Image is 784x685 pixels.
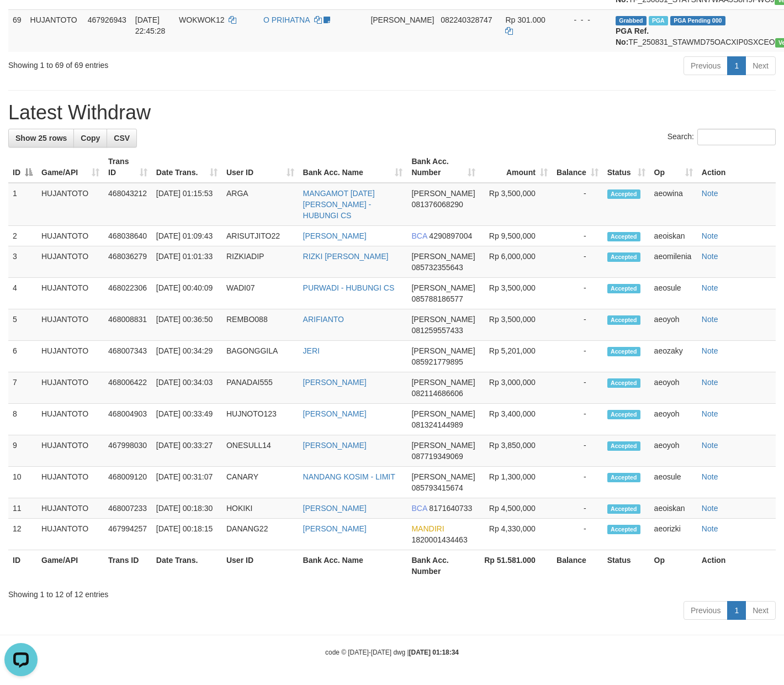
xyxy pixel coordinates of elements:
th: Game/API: activate to sort column ascending [37,151,104,183]
td: PANADAI555 [222,372,299,404]
span: Grabbed [616,16,647,25]
span: Accepted [607,410,640,419]
td: aeoyoh [650,309,697,341]
a: [PERSON_NAME] [303,504,367,513]
td: - [552,309,603,341]
td: REMBO088 [222,309,299,341]
td: HUJANTOTO [37,309,104,341]
td: HUJANTOTO [37,246,104,278]
td: HUJANTOTO [37,519,104,550]
span: Copy 1820001434463 to clipboard [411,535,467,544]
td: [DATE] 00:33:27 [152,435,222,467]
td: HUJANTOTO [37,467,104,498]
a: Note [702,504,718,513]
th: ID: activate to sort column descending [8,151,37,183]
span: 467926943 [88,15,126,24]
span: Marked by aeorony [649,16,668,25]
td: - [552,372,603,404]
span: MANDIRI [411,524,444,533]
span: Accepted [607,252,640,262]
a: Note [702,315,718,324]
td: Rp 4,330,000 [480,519,552,550]
th: Action [697,151,776,183]
td: 7 [8,372,37,404]
td: Rp 6,000,000 [480,246,552,278]
td: - [552,341,603,372]
th: Game/API [37,550,104,582]
a: [PERSON_NAME] [303,409,367,418]
a: PURWADI - HUBUNGI CS [303,283,395,292]
span: [PERSON_NAME] [370,15,434,24]
td: ARISUTJITO22 [222,226,299,246]
div: Showing 1 to 69 of 69 entries [8,55,319,71]
td: aeomilenia [650,246,697,278]
a: Note [702,378,718,387]
span: Copy 085793415674 to clipboard [411,483,463,492]
strong: [DATE] 01:18:34 [409,649,459,656]
td: RIZKIADIP [222,246,299,278]
td: [DATE] 01:01:33 [152,246,222,278]
th: Op: activate to sort column ascending [650,151,697,183]
td: HUJANTOTO [37,226,104,246]
th: Bank Acc. Number [407,550,479,582]
a: Note [702,409,718,418]
span: Accepted [607,284,640,293]
a: JERI [303,346,320,355]
td: [DATE] 01:15:53 [152,183,222,226]
td: aeoyoh [650,435,697,467]
th: Bank Acc. Number: activate to sort column ascending [407,151,479,183]
td: HUJANTOTO [37,498,104,519]
div: Showing 1 to 12 of 12 entries [8,584,776,600]
th: Bank Acc. Name [299,550,407,582]
td: [DATE] 00:34:03 [152,372,222,404]
td: ARGA [222,183,299,226]
span: Accepted [607,315,640,325]
td: 468006422 [104,372,152,404]
a: CSV [107,129,137,147]
td: - [552,519,603,550]
a: Next [745,601,776,620]
a: NANDANG KOSIM - LIMIT [303,472,395,481]
td: aeowina [650,183,697,226]
td: 9 [8,435,37,467]
th: Status: activate to sort column ascending [603,151,650,183]
a: 1 [727,56,746,75]
div: - - - [565,14,607,25]
span: Accepted [607,189,640,199]
a: [PERSON_NAME] [303,378,367,387]
a: Note [702,283,718,292]
a: Note [702,189,718,198]
td: Rp 5,201,000 [480,341,552,372]
td: Rp 4,500,000 [480,498,552,519]
span: Copy 081376068290 to clipboard [411,200,463,209]
a: [PERSON_NAME] [303,231,367,240]
span: CSV [114,134,130,143]
td: CANARY [222,467,299,498]
h1: Latest Withdraw [8,102,776,124]
th: User ID [222,550,299,582]
span: Accepted [607,378,640,388]
label: Search: [668,129,776,145]
th: Date Trans.: activate to sort column ascending [152,151,222,183]
span: BCA [411,231,427,240]
td: aeosule [650,467,697,498]
span: Copy 082240328747 to clipboard [441,15,492,24]
a: RIZKI [PERSON_NAME] [303,252,389,261]
td: 468008831 [104,309,152,341]
a: Show 25 rows [8,129,74,147]
td: 467998030 [104,435,152,467]
td: 1 [8,183,37,226]
a: Note [702,441,718,450]
td: Rp 3,500,000 [480,183,552,226]
th: Status [603,550,650,582]
span: Copy 081324144989 to clipboard [411,420,463,429]
td: HUJANTOTO [37,435,104,467]
a: [PERSON_NAME] [303,524,367,533]
span: Copy 081259557433 to clipboard [411,326,463,335]
span: Copy 085921779895 to clipboard [411,357,463,366]
span: Copy 8171640733 to clipboard [429,504,472,513]
td: Rp 3,850,000 [480,435,552,467]
td: WADI07 [222,278,299,309]
td: 11 [8,498,37,519]
td: - [552,435,603,467]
